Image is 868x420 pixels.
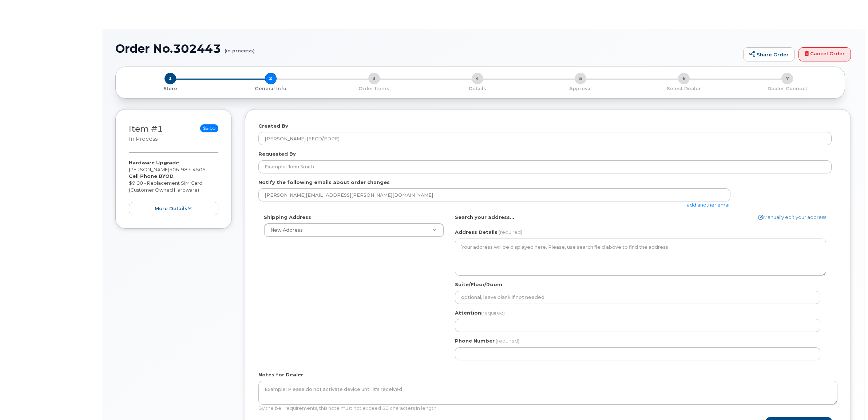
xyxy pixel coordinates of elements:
span: 1 [165,73,176,84]
input: optional, leave blank if not needed [455,291,820,304]
a: 1 Store [122,84,219,92]
span: (required) [499,229,522,235]
strong: Cell Phone BYOD [129,173,174,179]
span: $9.00 [200,124,218,132]
h3: Item #1 [129,124,163,143]
label: Requested By [258,151,296,157]
a: Cancel Order [798,47,851,62]
label: Attention [455,309,505,316]
label: Suite/Floor/Room [455,281,502,288]
span: 506 [169,167,206,172]
div: [PERSON_NAME] $9.00 - Replacement SIM Card (Customer Owned Hardware) [129,159,218,215]
input: Example: John Smith [258,160,832,173]
h1: Order No.302443 [115,42,740,55]
input: Example: john@appleseed.com [258,188,730,201]
label: Notify the following emails about order changes [258,179,390,186]
span: By the bell requirements, this note must not exceed 50 characters in length [258,405,436,411]
span: New Address [270,227,303,233]
strong: Hardware Upgrade [129,160,179,165]
a: add another email [687,202,730,208]
label: Shipping Address [264,214,311,221]
span: 987 [179,167,191,172]
label: Address Details [455,229,498,236]
small: in process [129,136,158,142]
a: New Address [264,224,444,237]
a: Manually edit your address [758,214,826,221]
label: Created By [258,123,288,129]
span: 4505 [191,167,206,172]
label: Phone Number [455,337,495,344]
button: more details [129,202,218,215]
p: Store [124,85,216,92]
small: (in process) [225,42,255,53]
span: (required) [481,310,505,316]
label: Search your address... [455,214,514,221]
a: Share Order [743,47,795,62]
span: (required) [496,338,519,344]
label: Notes for Dealer [258,371,303,378]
